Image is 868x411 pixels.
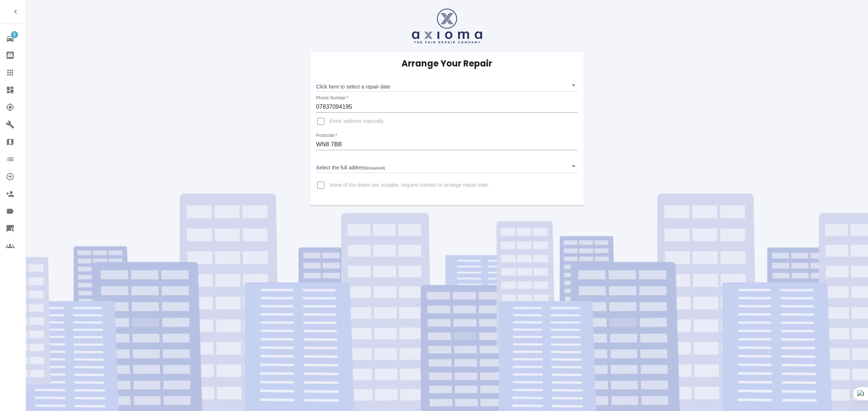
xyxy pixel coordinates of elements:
label: Postcode [316,133,337,139]
h5: Arrange Your Repair [401,58,492,69]
span: Enter address manually [329,118,384,125]
span: 5 [11,31,18,38]
img: axioma [412,9,482,43]
span: None of the dates are suitable, request contact to arrange repair date. [329,182,489,189]
label: Phone Number [316,95,348,101]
